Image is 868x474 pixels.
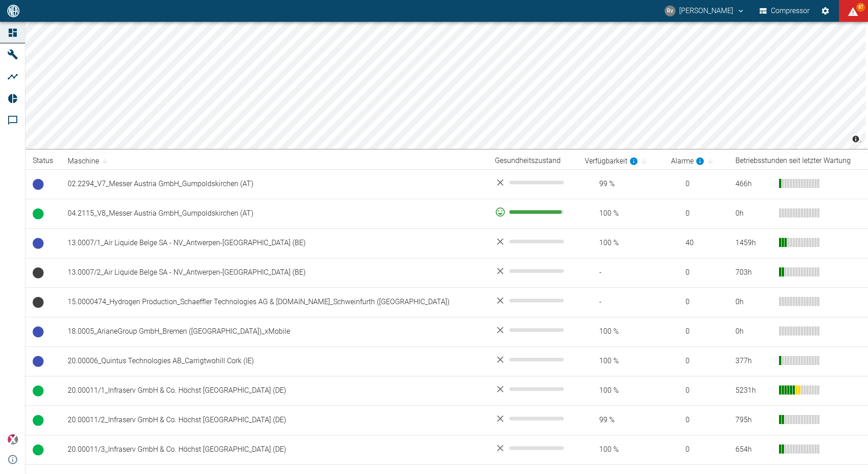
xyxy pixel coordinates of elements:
[671,356,721,366] span: 0
[60,199,488,228] td: 04.2115_V8_Messer Austria GmbH_Gumpoldskirchen (AT)
[495,207,570,217] div: 96 %
[671,297,721,307] span: 0
[585,297,656,307] span: -
[585,356,656,366] span: 100 %
[6,5,20,17] img: logo
[671,208,721,219] span: 0
[585,385,656,396] span: 100 %
[495,177,570,188] div: No data
[33,356,44,367] span: Betriebsbereit
[735,179,772,189] div: 466 h
[735,385,772,396] div: 5231 h
[60,287,488,317] td: 15.0000474_Hydrogen Production_Schaeffler Technologies AG & [DOMAIN_NAME]_Schweinfurth ([GEOGRAPH...
[60,435,488,464] td: 20.00011/3_Infraserv GmbH & Co. Höchst [GEOGRAPHIC_DATA] (DE)
[735,415,772,425] div: 795 h
[60,258,488,287] td: 13.0007/2_Air Liquide Belge SA - NV_Antwerpen-[GEOGRAPHIC_DATA] (BE)
[585,156,638,167] div: berechnet für die letzten 7 Tage
[7,434,18,445] img: Xplore Logo
[33,385,44,396] span: Betrieb
[735,267,772,278] div: 703 h
[25,153,60,169] th: Status
[671,267,721,278] span: 0
[33,267,44,278] span: Keine Daten
[585,326,656,337] span: 100 %
[60,405,488,435] td: 20.00011/2_Infraserv GmbH & Co. Höchst [GEOGRAPHIC_DATA] (DE)
[495,266,570,276] div: No data
[671,385,721,396] span: 0
[671,156,705,167] div: berechnet für die letzten 7 Tage
[585,179,656,189] span: 99 %
[33,238,44,249] span: Betriebsbereit
[33,444,44,455] span: Betrieb
[585,444,656,455] span: 100 %
[495,325,570,336] div: No data
[585,208,656,219] span: 100 %
[671,326,721,337] span: 0
[671,415,721,425] span: 0
[671,238,721,248] span: 40
[495,413,570,424] div: No data
[735,326,772,337] div: 0 h
[663,3,746,19] button: robert.vanlienen@neuman-esser.com
[585,238,656,248] span: 100 %
[33,326,44,337] span: Betriebsbereit
[60,346,488,376] td: 20.00006_Quintus Technologies AB_Carrigtwohill Cork (IE)
[60,317,488,346] td: 18.0005_ArianeGroup GmbH_Bremen ([GEOGRAPHIC_DATA])_xMobile
[33,415,44,426] span: Betrieb
[671,444,721,455] span: 0
[585,267,656,278] span: -
[33,179,44,190] span: Betriebsbereit
[585,415,656,425] span: 99 %
[856,3,865,12] span: 67
[495,384,570,395] div: No data
[495,354,570,365] div: No data
[495,443,570,454] div: No data
[735,356,772,366] div: 377 h
[728,153,868,169] th: Betriebsstunden seit letzter Wartung
[33,208,44,219] span: Betrieb
[495,295,570,306] div: No data
[33,297,44,308] span: Keine Daten
[735,444,772,455] div: 654 h
[817,3,833,19] button: Einstellungen
[735,297,772,307] div: 0 h
[735,208,772,219] div: 0 h
[735,238,772,248] div: 1459 h
[495,236,570,247] div: No data
[60,228,488,258] td: 13.0007/1_Air Liquide Belge SA - NV_Antwerpen-[GEOGRAPHIC_DATA] (BE)
[60,169,488,199] td: 02.2294_V7_Messer Austria GmbH_Gumpoldskirchen (AT)
[758,3,812,19] button: Compressor
[68,156,111,167] span: Maschine
[665,5,676,16] div: Rv
[60,376,488,405] td: 20.00011/1_Infraserv GmbH & Co. Höchst [GEOGRAPHIC_DATA] (DE)
[488,153,577,169] th: Gesundheitszustand
[671,179,721,189] span: 0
